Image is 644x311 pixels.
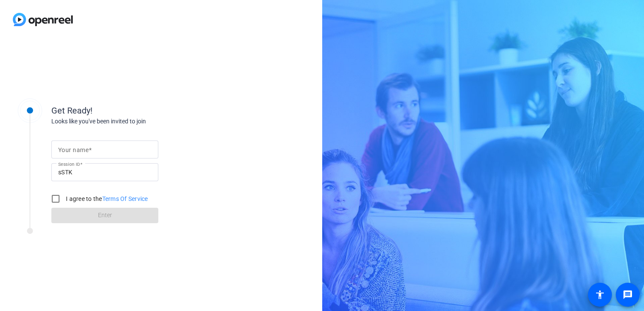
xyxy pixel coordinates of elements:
div: Get Ready! [51,104,223,117]
label: I agree to the [64,194,148,203]
mat-icon: message [623,290,633,300]
mat-label: Session ID [58,161,80,167]
div: Looks like you've been invited to join [51,117,223,126]
a: Terms Of Service [102,195,148,202]
mat-label: Your name [58,147,89,153]
mat-icon: accessibility [595,290,605,300]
